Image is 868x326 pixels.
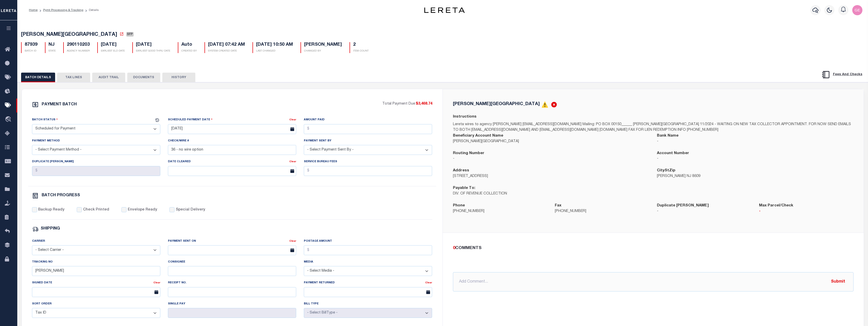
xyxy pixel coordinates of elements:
[49,42,56,48] h5: NJ
[57,73,90,82] button: TAX LINES
[127,73,160,82] button: DOCUMENTS
[304,49,342,53] p: CHANGED BY
[657,156,854,162] p: -
[304,239,332,243] label: Postage Amount
[101,42,125,48] h5: [DATE]
[453,139,650,144] p: [PERSON_NAME][GEOGRAPHIC_DATA]
[657,174,854,179] p: [PERSON_NAME] NJ 8609
[42,103,77,107] h6: PAYMENT BATCH
[453,185,475,191] label: Payable To:
[304,245,432,255] input: $
[289,119,296,121] a: Clear
[304,166,432,176] input: $
[38,207,65,213] label: Backup Ready
[453,272,854,291] input: Add Comment...
[453,151,484,156] label: Routing Number
[32,139,60,143] label: Payment Method
[353,49,369,53] p: ITEM COUNT
[32,260,53,264] label: Tracking No
[67,42,90,48] h5: 290110203
[453,122,854,133] p: Lereta wires to agency [PERSON_NAME] [EMAIL_ADDRESS][DOMAIN_NAME] Mailing: PO BOX 00150______ [PE...
[453,114,477,120] label: Instructions
[759,209,854,214] p: -
[162,73,195,82] button: HISTORY
[181,49,197,53] p: CREATED BY
[5,116,13,123] i: travel_explore
[83,8,99,12] li: Details
[136,49,170,53] p: EARLIEST GOOD THRU DATE
[304,302,319,306] label: Bill Type
[304,160,337,164] label: Service Bureau Fees
[424,7,465,13] img: logo-dark.svg
[304,42,342,48] h5: [PERSON_NAME]
[453,168,469,174] label: Address
[101,49,125,53] p: EARLIEST ELD DATE
[25,49,37,53] p: BATCH ID
[21,73,55,82] button: BATCH DETAILS
[353,42,369,48] h5: 2
[416,102,432,106] span: $3,468.74
[21,32,117,37] span: [PERSON_NAME][GEOGRAPHIC_DATA]
[83,207,109,213] label: Check Printed
[128,207,157,213] label: Envelope Ready
[32,166,160,176] input: $
[168,281,186,285] label: Receipt No.
[657,133,678,139] label: Bank Name
[453,246,455,250] span: 0
[168,260,185,264] label: Consignee
[453,203,465,209] label: Phone
[819,69,864,80] button: Fees And Checks
[126,32,134,37] span: SFP
[304,118,325,122] label: Amount Paid
[453,245,851,252] div: COMMENTS
[453,191,650,197] p: DIV. OF REVENUE COLLECTION
[256,49,293,53] p: LAST CHANGED
[208,49,245,53] p: SYSTEM CREATED DATE
[168,139,189,143] label: Check/Wire #
[176,207,205,213] label: Special Delivery
[41,227,60,231] h6: SHIPPING
[136,42,170,48] h5: [DATE]
[453,174,650,179] p: [STREET_ADDRESS]
[43,9,83,12] a: Pymt Processing & Tracking
[32,281,52,285] label: Signed Date
[453,156,650,162] p: -
[289,240,296,242] a: Clear
[304,139,331,143] label: Payment Sent By
[657,139,854,144] p: -
[67,49,90,53] p: AGENCY NUMBER
[453,102,540,106] h5: [PERSON_NAME][GEOGRAPHIC_DATA]
[453,209,547,214] p: [PHONE_NUMBER]
[657,209,751,214] p: -
[29,9,38,12] a: Home
[181,42,197,48] h5: Auto
[32,302,52,306] label: Sort Order
[304,124,432,134] input: $
[92,73,125,82] button: AUDIT TRAIL
[555,209,649,214] p: [PHONE_NUMBER]
[256,42,293,48] h5: [DATE] 10:50 AM
[168,239,196,243] label: Payment Sent On
[153,282,160,284] a: Clear
[425,282,432,284] a: Clear
[828,276,848,287] button: Submit
[32,239,45,243] label: Carrier
[168,160,191,164] label: Date Cleared
[657,168,675,174] label: CityStZip
[289,160,296,163] a: Clear
[208,42,245,48] h5: [DATE] 07:42 AM
[168,302,185,306] label: Single Pay
[304,260,313,264] label: Media
[168,117,213,122] label: Scheduled Payment Date
[25,42,37,48] h5: 87939
[759,203,793,209] label: Max Parcel/Check
[126,32,134,38] a: SFP
[555,203,561,209] label: Fax
[453,133,503,139] label: Beneficiary Account Name
[382,101,432,107] p: Total Payment Due:
[657,151,689,156] label: Account Number
[304,281,335,285] label: Payment Returned
[32,160,74,164] label: Duplicate [PERSON_NAME]
[49,49,56,53] p: STATE
[852,5,862,15] img: svg+xml;base64,PHN2ZyB4bWxucz0iaHR0cDovL3d3dy53My5vcmcvMjAwMC9zdmciIHBvaW50ZXItZXZlbnRzPSJub25lIi...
